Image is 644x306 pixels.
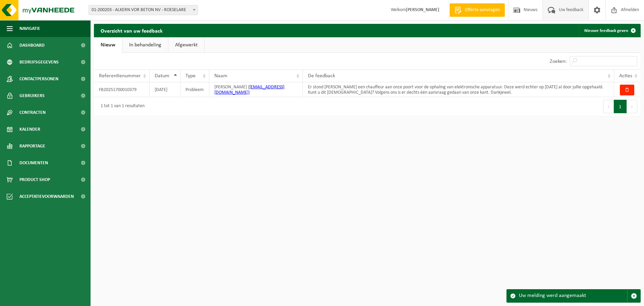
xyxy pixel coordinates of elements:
span: Contactpersonen [19,71,58,87]
td: Er stond [PERSON_NAME] een chauffeur aan onze poort voor de ophaling van elektronische apparatuur... [303,82,614,97]
a: [EMAIL_ADDRESS][DOMAIN_NAME] [214,85,284,95]
span: Navigatie [19,20,40,37]
span: Bedrijfsgegevens [19,54,59,71]
span: Naam [214,73,227,79]
a: Offerte aanvragen [449,3,505,17]
td: Probleem [180,82,209,97]
h2: Overzicht van uw feedback [94,24,169,37]
button: Next [627,100,637,113]
strong: [PERSON_NAME] [406,7,439,12]
span: Contracten [19,104,46,121]
div: Uw melding werd aangemaakt [519,290,627,302]
span: Type [185,73,196,79]
a: Nieuw [94,37,122,53]
span: Kalender [19,121,40,138]
a: Nieuwe feedback geven [579,24,640,37]
div: 1 tot 1 van 1 resultaten [97,100,145,113]
span: 01-200203 - ALKERN VOR BETON NV - ROESELARE [89,5,198,15]
span: De feedback [308,73,335,79]
a: Afgewerkt [168,37,204,53]
span: Acceptatievoorwaarden [19,188,74,205]
span: 01-200203 - ALKERN VOR BETON NV - ROESELARE [89,5,198,15]
span: Acties [619,73,632,79]
a: In behandeling [122,37,168,53]
td: [PERSON_NAME] ( ) [209,82,303,97]
span: Documenten [19,155,48,171]
td: FB20251700010379 [94,82,150,97]
td: [DATE] [150,82,180,97]
span: Gebruikers [19,87,45,104]
span: Rapportage [19,138,45,155]
span: Datum [155,73,169,79]
span: Dashboard [19,37,45,54]
span: Referentienummer [99,73,141,79]
label: Zoeken: [550,59,567,64]
button: Previous [603,100,614,113]
button: 1 [614,100,627,113]
span: Offerte aanvragen [463,7,501,13]
span: Product Shop [19,171,50,188]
